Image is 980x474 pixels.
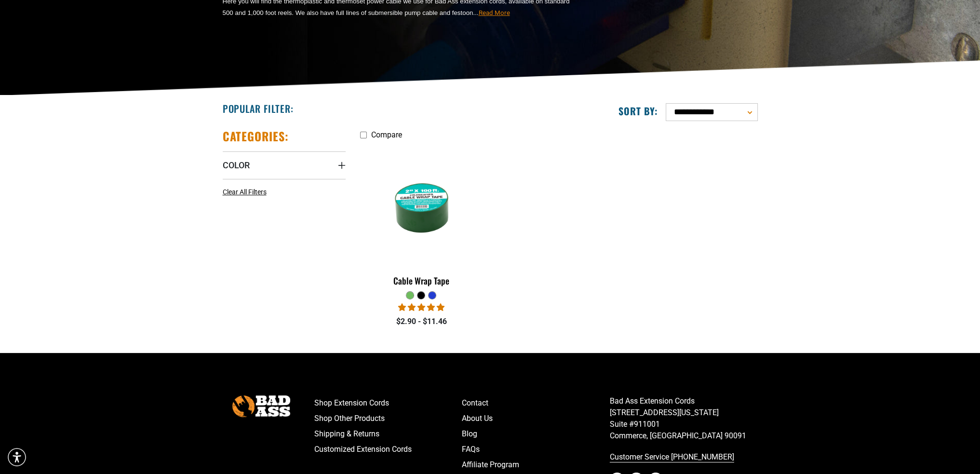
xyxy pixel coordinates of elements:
a: Customer Service [PHONE_NUMBER] [610,449,758,465]
a: Blog [462,426,610,442]
a: FAQs [462,442,610,457]
span: Clear All Filters [223,188,267,196]
a: Shop Extension Cords [314,395,462,411]
h2: Popular Filter: [223,102,294,115]
a: Affiliate Program [462,457,610,473]
div: $2.90 - $11.46 [360,316,483,327]
a: About Us [462,411,610,426]
p: Bad Ass Extension Cords [STREET_ADDRESS][US_STATE] Suite #911001 Commerce, [GEOGRAPHIC_DATA] 90091 [610,395,758,442]
a: Shipping & Returns [314,426,462,442]
span: Color [223,160,250,171]
span: 5.00 stars [398,303,444,312]
a: Customized Extension Cords [314,442,462,457]
h2: Categories: [223,129,289,144]
a: Shop Other Products [314,411,462,426]
img: Bad Ass Extension Cords [232,395,290,417]
label: Sort by: [618,105,658,117]
summary: Color [223,151,346,178]
div: Cable Wrap Tape [360,276,483,285]
a: Clear All Filters [223,187,270,197]
span: Compare [371,130,402,139]
img: Green [361,149,482,260]
span: Read More [479,9,510,16]
a: Contact [462,395,610,411]
a: Green Cable Wrap Tape [360,144,483,291]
